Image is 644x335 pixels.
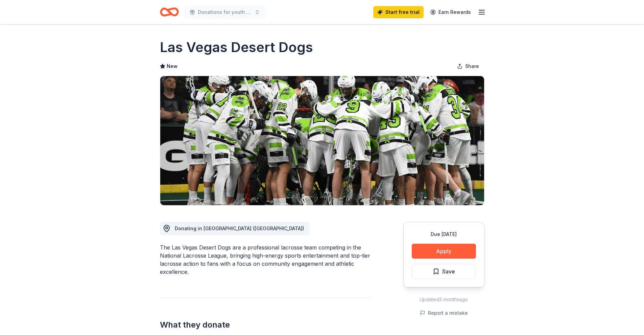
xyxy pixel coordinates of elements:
[412,230,476,238] div: Due [DATE]
[452,59,484,73] button: Share
[160,4,179,20] a: Home
[426,6,475,18] a: Earn Rewards
[160,243,371,276] div: The Las Vegas Desert Dogs are a professional lacrosse team competing in the National Lacrosse Lea...
[442,267,455,276] span: Save
[403,295,484,304] div: Updated 3 months ago
[412,244,476,259] button: Apply
[465,62,479,70] span: Share
[160,76,484,205] img: Image for Las Vegas Desert Dogs
[160,319,371,330] h2: What they donate
[184,5,265,19] button: Donations for youth hockey team
[167,62,177,70] span: New
[160,38,313,57] h1: Las Vegas Desert Dogs
[175,225,304,231] span: Donating in [GEOGRAPHIC_DATA] ([GEOGRAPHIC_DATA])
[420,309,468,317] button: Report a mistake
[412,264,476,279] button: Save
[198,8,252,16] span: Donations for youth hockey team
[373,6,424,18] a: Start free trial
